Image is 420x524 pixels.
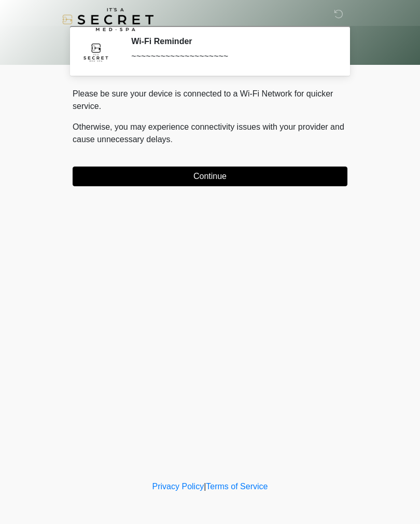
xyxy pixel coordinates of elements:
img: Agent Avatar [80,36,111,67]
a: | [204,482,206,491]
a: Terms of Service [206,482,268,491]
a: Privacy Policy [152,482,204,491]
button: Continue [73,167,347,186]
span: . [171,135,173,144]
h2: Wi-Fi Reminder [131,36,332,46]
p: Otherwise, you may experience connectivity issues with your provider and cause unnecessary delays [73,121,347,146]
div: ~~~~~~~~~~~~~~~~~~~~ [131,50,332,63]
img: It's A Secret Med Spa Logo [62,8,153,31]
p: Please be sure your device is connected to a Wi-Fi Network for quicker service. [73,88,347,113]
